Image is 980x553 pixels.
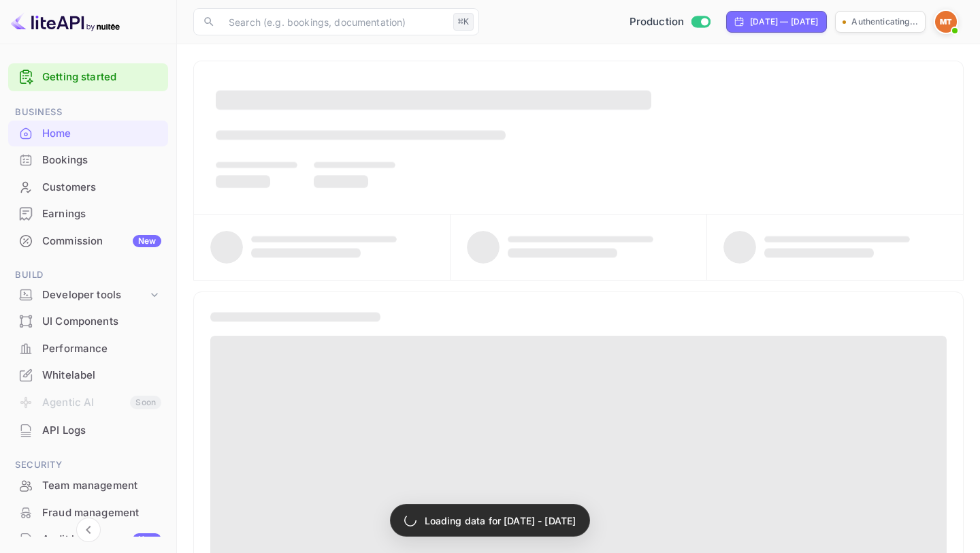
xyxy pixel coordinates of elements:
div: UI Components [42,314,161,330]
a: Performance [8,336,168,361]
div: Team management [8,473,168,499]
a: Customers [8,174,168,200]
img: LiteAPI logo [11,11,120,33]
div: Customers [8,174,168,201]
div: Developer tools [8,283,168,307]
span: Business [8,105,168,120]
div: Performance [8,336,168,362]
a: API Logs [8,417,168,443]
div: Audit logs [42,532,161,548]
a: Team management [8,473,168,498]
div: Switch to Sandbox mode [624,14,716,30]
a: CommissionNew [8,228,168,253]
div: API Logs [8,417,168,444]
div: Developer tools [42,287,148,303]
a: UI Components [8,309,168,334]
div: Whitelabel [8,362,168,389]
div: Team management [42,478,161,494]
div: Fraud management [8,500,168,526]
div: Whitelabel [42,368,161,383]
div: Bookings [42,153,161,168]
input: Search (e.g. bookings, documentation) [220,8,448,35]
a: Whitelabel [8,362,168,388]
div: New [133,235,161,247]
span: Production [630,14,685,30]
div: Bookings [8,147,168,174]
div: ⌘K [453,13,474,31]
div: Earnings [8,201,168,227]
div: Home [8,121,168,147]
button: Collapse navigation [76,518,101,542]
img: Minerave Travel [935,11,957,33]
div: Customers [42,180,161,195]
span: Build [8,268,168,283]
p: Authenticating... [851,16,918,28]
div: API Logs [42,423,161,439]
div: CommissionNew [8,228,168,255]
a: Bookings [8,147,168,172]
div: New [133,533,161,546]
a: Audit logsNew [8,526,168,552]
div: [DATE] — [DATE] [750,16,818,28]
span: Security [8,458,168,473]
div: Commission [42,234,161,249]
div: Home [42,126,161,142]
div: Performance [42,341,161,357]
a: Fraud management [8,500,168,525]
a: Earnings [8,201,168,226]
div: Earnings [42,206,161,222]
div: Getting started [8,63,168,91]
div: UI Components [8,309,168,335]
div: Fraud management [42,505,161,521]
a: Home [8,121,168,146]
p: Loading data for [DATE] - [DATE] [425,513,576,528]
a: Getting started [42,69,161,85]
